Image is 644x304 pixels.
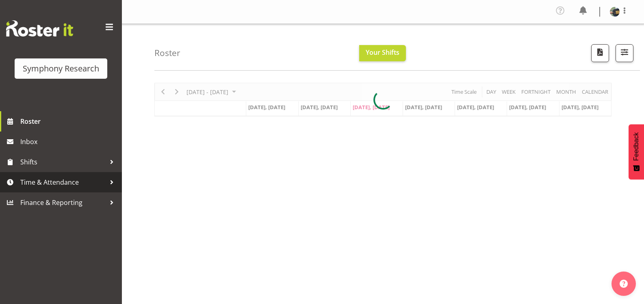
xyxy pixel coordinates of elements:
span: Your Shifts [366,48,399,57]
img: help-xxl-2.png [620,280,628,288]
span: Inbox [20,136,118,148]
div: Symphony Research [23,63,99,75]
span: Time & Attendance [20,176,106,188]
button: Download a PDF of the roster according to the set date range. [591,44,609,62]
button: Feedback - Show survey [629,124,644,179]
h4: Roster [154,48,180,58]
span: Roster [20,115,118,127]
span: Shifts [20,156,106,168]
button: Filter Shifts [616,44,633,62]
img: Rosterit website logo [6,20,73,37]
button: Your Shifts [359,45,406,61]
img: daniel-blaire539fa113fbfe09b833b57134f3ab6bf.png [610,7,620,17]
span: Finance & Reporting [20,196,106,209]
span: Feedback [633,132,640,161]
